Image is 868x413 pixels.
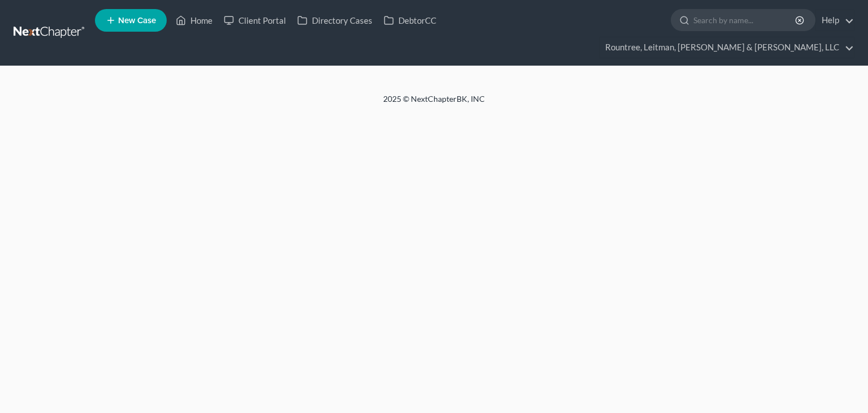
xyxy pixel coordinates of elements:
div: 2025 © NextChapterBK, INC [112,93,756,114]
a: Home [170,10,218,31]
a: Directory Cases [292,10,378,31]
a: Help [816,10,854,31]
input: Search by name... [693,10,797,31]
a: Client Portal [218,10,292,31]
span: New Case [118,16,156,25]
a: DebtorCC [378,10,442,31]
a: Rountree, Leitman, [PERSON_NAME] & [PERSON_NAME], LLC [600,37,854,58]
